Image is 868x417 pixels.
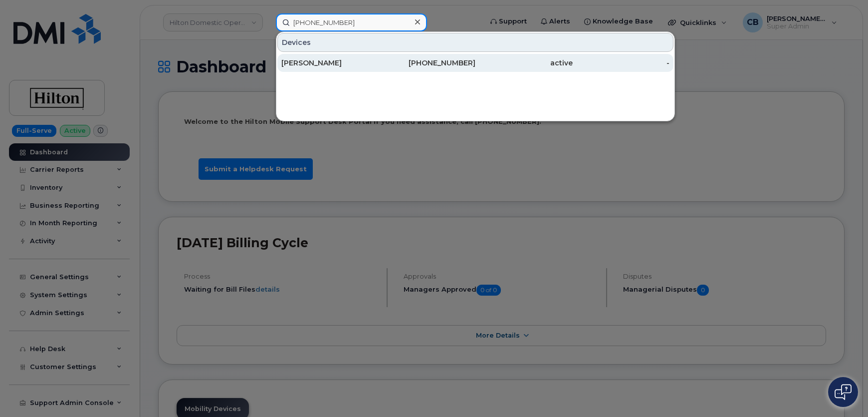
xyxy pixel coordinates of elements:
div: - [573,58,670,68]
div: active [475,58,573,68]
div: [PHONE_NUMBER] [379,58,476,68]
a: [PERSON_NAME][PHONE_NUMBER]active- [277,54,673,72]
div: [PERSON_NAME] [281,58,379,68]
div: Devices [277,33,673,52]
img: Open chat [835,384,852,400]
